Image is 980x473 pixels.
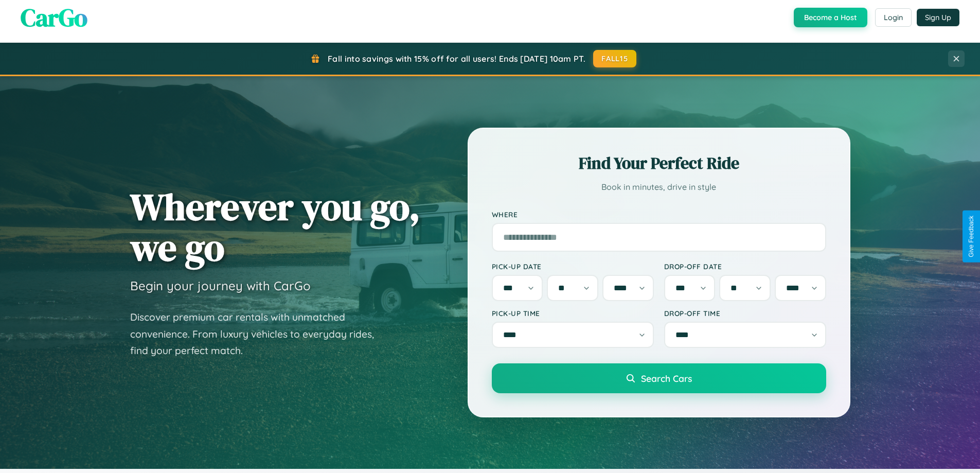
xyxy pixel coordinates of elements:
h1: Wherever you go, we go [130,186,420,268]
div: Give Feedback [968,216,975,257]
span: CarGo [21,1,87,34]
button: Search Cars [492,363,826,393]
label: Drop-off Date [664,262,826,271]
span: Fall into savings with 15% off for all users! Ends [DATE] 10am PT. [328,54,585,64]
h2: Find Your Perfect Ride [492,152,826,174]
button: Become a Host [794,8,867,27]
h3: Begin your journey with CarGo [130,278,311,293]
button: Sign Up [917,9,959,26]
button: Login [875,8,912,27]
button: FALL15 [593,50,636,67]
label: Drop-off Time [664,309,826,318]
label: Pick-up Time [492,309,654,318]
label: Pick-up Date [492,262,654,271]
p: Book in minutes, drive in style [492,180,826,195]
label: Where [492,210,826,219]
span: Search Cars [641,373,692,384]
p: Discover premium car rentals with unmatched convenience. From luxury vehicles to everyday rides, ... [130,309,387,359]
